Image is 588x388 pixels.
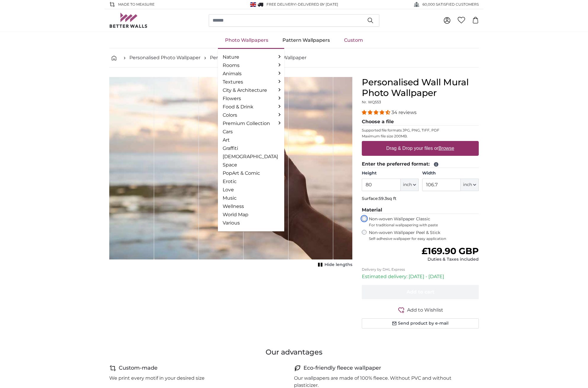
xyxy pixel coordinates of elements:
[223,153,279,160] a: [DEMOGRAPHIC_DATA]
[298,2,338,7] span: Delivered by [DATE]
[223,178,279,185] a: Erotic
[275,33,337,48] a: Pattern Wallpapers
[223,186,279,193] a: Love
[109,375,205,382] p: We print every motif in your desired size
[369,230,479,241] label: Non-woven Wallpaper Peel & Stick
[362,318,479,328] button: Send product by e-mail
[362,100,381,104] span: Nr. WQ553
[109,48,479,68] nav: breadcrumbs
[119,364,158,372] h4: Custom-made
[223,62,279,69] a: Rooms
[109,347,479,357] h3: Our advantages
[369,216,479,227] label: Non-woven Wallpaper Classic
[218,33,275,48] a: Photo Wallpapers
[362,306,479,314] button: Add to Wishlist
[223,95,279,102] a: Flowers
[129,54,200,61] a: Personalised Photo Wallpaper
[403,182,412,188] span: inch
[422,256,479,262] div: Duties & Taxes included
[422,246,479,256] span: £169.90 GBP
[407,307,443,314] span: Add to Wishlist
[223,145,279,152] a: Graffiti
[362,118,479,126] legend: Choose a file
[223,211,279,218] a: World Map
[223,219,279,227] a: Various
[407,289,434,295] span: Add to cart
[384,142,457,154] label: Drag & Drop your files or
[362,77,479,98] h1: Personalised Wall Mural Photo Wallpaper
[438,146,454,151] u: Browse
[223,103,279,110] a: Food & Drink
[362,285,479,299] button: Add to cart
[362,273,479,280] p: Estimated delivery: [DATE] - [DATE]
[369,223,479,227] span: For traditional wallpapering with paste
[223,87,279,94] a: City & Architecture
[461,179,479,191] button: inch
[362,206,479,214] legend: Material
[223,120,279,127] a: Premium Collection
[362,161,479,168] legend: Enter the preferred format:
[391,110,417,115] span: 34 reviews
[223,137,279,144] a: Art
[362,267,479,272] p: Delivery by DHL Express
[463,182,472,188] span: inch
[210,54,306,61] a: Personalised Wall Mural Photo Wallpaper
[223,54,279,61] a: Nature
[401,179,419,191] button: inch
[362,110,391,115] span: 4.32 stars
[223,170,279,177] a: PopArt & Comic
[118,2,155,7] span: Made to Measure
[362,134,479,139] p: Maximum file size 200MB.
[422,170,479,176] label: Width
[296,2,338,7] span: -
[223,128,279,135] a: Cars
[324,262,352,268] span: Hide lengths
[223,70,279,77] a: Animals
[223,195,279,202] a: Music
[223,78,279,86] a: Textures
[362,128,479,133] p: Supported file formats JPG, PNG, TIFF, PDF
[223,112,279,119] a: Colors
[422,2,479,7] span: 60,000 SATISFIED CUSTOMERS
[362,196,479,202] p: Surface:
[369,236,479,241] span: Self-adhesive wallpaper for easy application
[223,161,279,169] a: Space
[362,170,418,176] label: Height
[337,33,370,48] a: Custom
[250,2,256,7] img: United Kingdom
[379,196,396,201] span: 59.3sq ft
[316,261,352,269] button: Hide lengths
[223,203,279,210] a: Wellness
[266,2,296,7] span: FREE delivery!
[109,13,148,28] img: Betterwalls
[303,364,381,372] h4: Eco-friendly fleece wallpaper
[109,77,352,269] div: 1 of 1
